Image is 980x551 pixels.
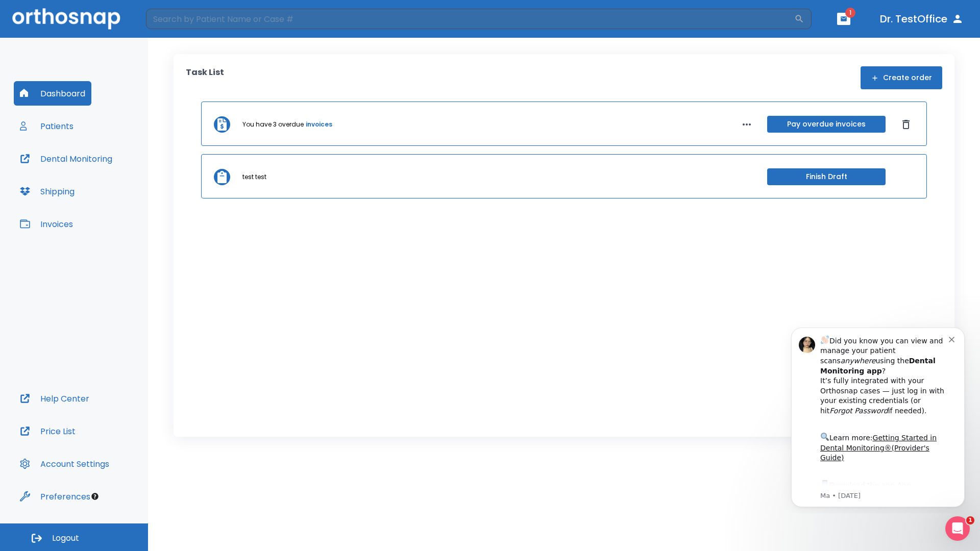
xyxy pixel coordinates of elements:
[12,8,120,29] img: Orthosnap
[242,172,266,182] p: test test
[14,386,95,411] button: Help Center
[898,116,914,133] button: Dismiss
[14,81,91,106] button: Dashboard
[44,160,173,212] div: Download the app: | ​ Let us know if you need help getting started!
[306,120,332,129] a: invoices
[14,179,81,204] button: Shipping
[14,419,82,443] button: Price List
[44,173,173,182] p: Message from Ma, sent 5w ago
[173,16,181,24] button: Dismiss notification
[876,10,968,28] button: Dr. TestOffice
[186,66,224,89] p: Task List
[52,533,79,544] span: Logout
[14,452,115,476] button: Account Settings
[966,516,974,524] span: 1
[242,120,304,129] p: You have 3 overdue
[776,318,980,513] iframe: Intercom notifications message
[14,114,80,138] button: Patients
[767,168,886,185] button: Finish Draft
[767,116,886,133] button: Pay overdue invoices
[845,8,855,18] span: 1
[14,484,96,509] button: Preferences
[861,66,942,89] button: Create order
[14,146,118,171] button: Dental Monitoring
[44,163,135,181] a: App Store
[14,212,79,236] button: Invoices
[945,516,970,541] iframe: Intercom live chat
[90,492,100,501] div: Tooltip anchor
[146,9,794,29] input: Search by Patient Name or Case #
